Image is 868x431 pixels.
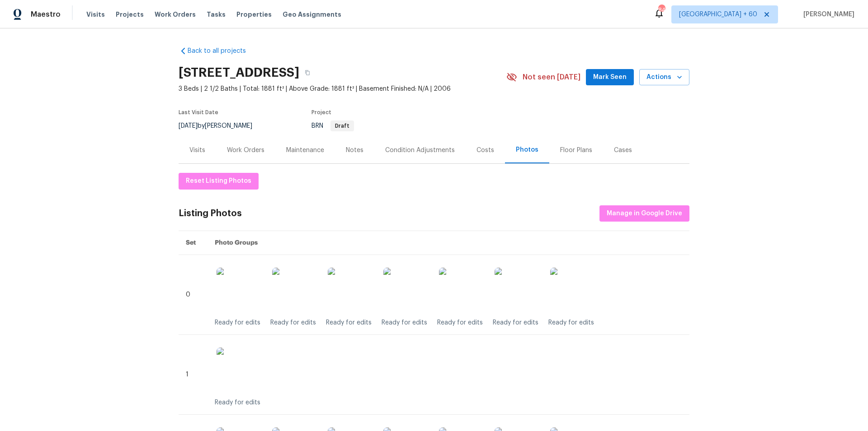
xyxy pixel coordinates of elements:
[283,10,341,19] span: Geo Assignments
[236,10,272,19] span: Properties
[311,123,354,129] span: BRN
[679,10,757,19] span: [GEOGRAPHIC_DATA] + 60
[607,208,682,219] span: Manage in Google Drive
[179,255,208,335] td: 0
[614,146,632,155] div: Cases
[215,318,260,327] div: Ready for edits
[639,69,689,86] button: Actions
[179,110,218,115] span: Last Visit Date
[179,231,208,255] th: Set
[476,146,494,155] div: Costs
[179,120,263,131] div: by [PERSON_NAME]
[179,84,506,93] span: 3 Beds | 2 1/2 Baths | Total: 1881 ft² | Above Grade: 1881 ft² | Basement Finished: N/A | 2006
[207,11,226,18] span: Tasks
[86,10,105,19] span: Visits
[155,10,196,19] span: Work Orders
[179,209,242,218] div: Listing Photos
[186,176,251,187] span: Reset Listing Photos
[560,146,592,155] div: Floor Plans
[270,318,316,327] div: Ready for edits
[331,123,353,129] span: Draft
[599,205,689,222] button: Manage in Google Drive
[179,46,265,56] a: Back to all projects
[179,123,198,129] span: [DATE]
[516,145,538,154] div: Photos
[646,72,682,83] span: Actions
[116,10,144,19] span: Projects
[286,146,324,155] div: Maintenance
[215,398,260,407] div: Ready for edits
[227,146,264,155] div: Work Orders
[548,318,594,327] div: Ready for edits
[326,318,372,327] div: Ready for edits
[346,146,363,155] div: Notes
[208,231,689,255] th: Photo Groups
[31,10,61,19] span: Maestro
[189,146,205,155] div: Visits
[382,318,427,327] div: Ready for edits
[493,318,538,327] div: Ready for edits
[658,5,665,14] div: 842
[437,318,483,327] div: Ready for edits
[311,110,331,115] span: Project
[179,335,208,415] td: 1
[385,146,455,155] div: Condition Adjustments
[800,10,854,19] span: [PERSON_NAME]
[299,65,316,81] button: Copy Address
[586,69,634,86] button: Mark Seen
[179,173,259,190] button: Reset Listing Photos
[523,73,580,82] span: Not seen [DATE]
[179,68,299,77] h2: [STREET_ADDRESS]
[593,72,627,83] span: Mark Seen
